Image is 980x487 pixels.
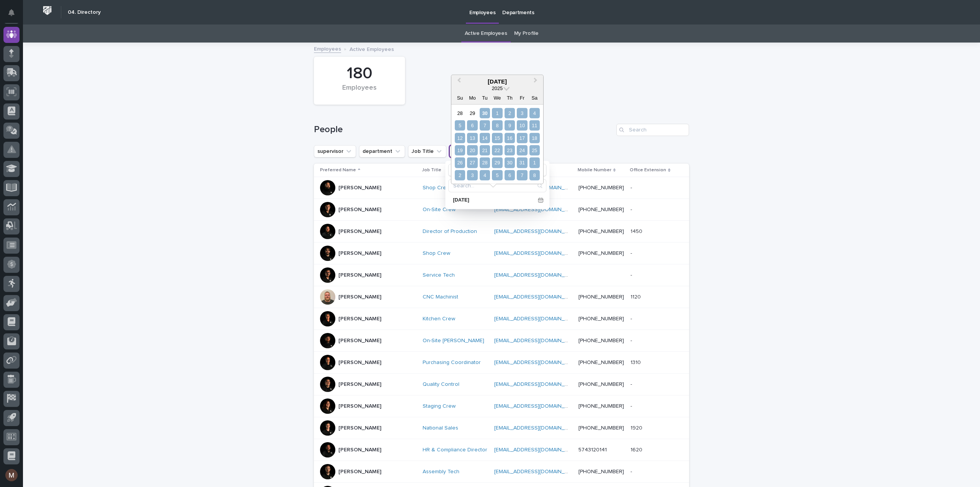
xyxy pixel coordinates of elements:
[492,170,502,180] div: Choose Wednesday, November 5th, 2025
[630,423,644,431] p: 1920
[423,207,456,213] a: On-Site Crew
[480,145,490,156] div: Choose Tuesday, October 21st, 2025
[314,177,689,199] tr: [PERSON_NAME]Shop Crew [EMAIL_ADDRESS][DOMAIN_NAME] [PHONE_NUMBER]--
[514,25,539,43] a: My Profile
[630,227,644,235] p: 1450
[359,145,405,157] button: department
[480,170,490,180] div: Choose Tuesday, November 4th, 2025
[529,108,540,118] div: Choose Saturday, October 4th, 2025
[578,229,624,234] a: [PHONE_NUMBER]
[492,108,502,118] div: Choose Wednesday, October 1st, 2025
[423,425,458,431] a: National Sales
[480,133,490,143] div: Choose Tuesday, October 14th, 2025
[505,120,515,131] div: Choose Thursday, October 9th, 2025
[423,228,477,235] a: Director of Production
[423,381,459,388] a: Quality Control
[455,92,465,103] div: Su
[68,9,101,16] h2: 04. Directory
[449,179,546,192] input: Search
[314,352,689,374] tr: [PERSON_NAME]Purchasing Coordinator [EMAIL_ADDRESS][DOMAIN_NAME] [PHONE_NUMBER]13101310
[314,243,689,264] tr: [PERSON_NAME]Shop Crew [EMAIL_ADDRESS][DOMAIN_NAME] [PHONE_NUMBER]--
[517,92,527,103] div: Fr
[423,403,456,410] a: Staging Crew
[517,157,527,168] div: Choose Friday, October 31st, 2025
[10,9,20,21] div: Notifications
[578,469,624,474] a: [PHONE_NUMBER]
[492,92,502,103] div: We
[338,469,381,475] p: [PERSON_NAME]
[578,382,624,387] a: [PHONE_NUMBER]
[423,447,487,453] a: HR & Compliance Director
[338,250,381,257] p: [PERSON_NAME]
[480,157,490,168] div: Choose Tuesday, October 28th, 2025
[529,157,540,168] div: Choose Saturday, November 1st, 2025
[467,120,477,131] div: Choose Monday, October 6th, 2025
[423,359,481,366] a: Purchasing Coordinator
[578,294,624,300] a: [PHONE_NUMBER]
[327,64,392,83] div: 180
[338,294,381,300] p: [PERSON_NAME]
[630,249,634,257] p: -
[314,145,356,157] button: supervisor
[314,199,689,221] tr: [PERSON_NAME]On-Site Crew [EMAIL_ADDRESS][DOMAIN_NAME] [PHONE_NUMBER]--
[455,120,465,131] div: Choose Sunday, October 5th, 2025
[314,330,689,352] tr: [PERSON_NAME]On-Site [PERSON_NAME] [EMAIL_ADDRESS][DOMAIN_NAME] [PHONE_NUMBER]--
[630,183,634,191] p: -
[505,133,515,143] div: Choose Thursday, October 16th, 2025
[314,439,689,461] tr: [PERSON_NAME]HR & Compliance Director [EMAIL_ADDRESS][DOMAIN_NAME] 574312014116201620
[452,75,464,88] button: Previous Month
[314,264,689,286] tr: [PERSON_NAME]Service Tech [EMAIL_ADDRESS][DOMAIN_NAME] --
[350,44,394,53] p: Active Employees
[494,251,581,256] a: [EMAIL_ADDRESS][DOMAIN_NAME]
[494,316,581,321] a: [EMAIL_ADDRESS][DOMAIN_NAME]
[494,294,581,300] a: [EMAIL_ADDRESS][DOMAIN_NAME]
[630,380,634,388] p: -
[494,469,581,474] a: [EMAIL_ADDRESS][DOMAIN_NAME]
[578,207,624,212] a: [PHONE_NUMBER]
[578,403,624,409] a: [PHONE_NUMBER]
[494,272,581,278] a: [EMAIL_ADDRESS][DOMAIN_NAME]
[529,120,540,131] div: Choose Saturday, October 11th, 2025
[449,145,490,157] button: startDate
[492,120,502,131] div: Choose Wednesday, October 8th, 2025
[480,120,490,131] div: Choose Tuesday, October 7th, 2025
[338,228,381,235] p: [PERSON_NAME]
[423,185,450,191] a: Shop Crew
[314,461,689,483] tr: [PERSON_NAME]Assembly Tech [EMAIL_ADDRESS][DOMAIN_NAME] [PHONE_NUMBER]--
[494,425,581,431] a: [EMAIL_ADDRESS][DOMAIN_NAME]
[451,78,543,85] div: [DATE]
[517,170,527,180] div: Choose Friday, November 7th, 2025
[423,250,450,257] a: Shop Crew
[455,170,465,180] div: Choose Sunday, November 2nd, 2025
[338,425,381,431] p: [PERSON_NAME]
[453,198,535,203] p: [DATE]
[314,395,689,417] tr: [PERSON_NAME]Staging Crew [EMAIL_ADDRESS][DOMAIN_NAME] [PHONE_NUMBER]--
[423,469,459,475] a: Assembly Tech
[505,108,515,118] div: Choose Thursday, October 2nd, 2025
[467,133,477,143] div: Choose Monday, October 13th, 2025
[3,467,20,483] button: users-avatar
[529,170,540,180] div: Choose Saturday, November 8th, 2025
[314,417,689,439] tr: [PERSON_NAME]National Sales [EMAIL_ADDRESS][DOMAIN_NAME] [PHONE_NUMBER]19201920
[494,382,581,387] a: [EMAIL_ADDRESS][DOMAIN_NAME]
[505,170,515,180] div: Choose Thursday, November 6th, 2025
[467,170,477,180] div: Choose Monday, November 3rd, 2025
[338,316,381,322] p: [PERSON_NAME]
[467,145,477,156] div: Choose Monday, October 20th, 2025
[630,314,634,322] p: -
[529,145,540,156] div: Choose Saturday, October 25th, 2025
[338,185,381,191] p: [PERSON_NAME]
[630,271,634,279] p: -
[422,166,441,174] p: Job Title
[314,124,613,135] h1: People
[578,425,624,431] a: [PHONE_NUMBER]
[616,124,689,136] input: Search
[505,145,515,156] div: Choose Thursday, October 23rd, 2025
[40,3,54,18] img: Workspace Logo
[529,133,540,143] div: Choose Saturday, October 18th, 2025
[494,207,581,212] a: [EMAIL_ADDRESS][DOMAIN_NAME]
[423,338,484,344] a: On-Site [PERSON_NAME]
[630,445,644,453] p: 1620
[517,133,527,143] div: Choose Friday, October 17th, 2025
[492,85,503,91] span: 2025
